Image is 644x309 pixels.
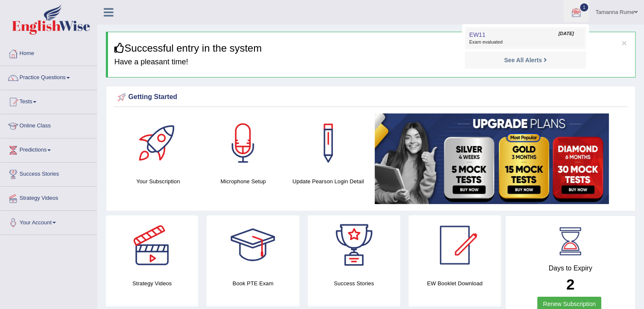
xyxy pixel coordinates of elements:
[106,279,198,288] h4: Strategy Videos
[504,57,542,63] strong: See All Alerts
[116,91,626,104] div: Getting Started
[120,177,196,186] h4: Your Subscription
[0,211,97,232] a: Your Account
[566,276,574,292] b: 2
[375,113,609,204] img: small5.jpg
[205,177,282,186] h4: Microphone Setup
[0,114,97,135] a: Online Class
[622,39,627,47] button: ×
[0,90,97,111] a: Tests
[114,43,629,54] h3: Successful entry in the system
[502,55,549,65] a: See All Alerts
[308,279,400,288] h4: Success Stories
[409,279,501,288] h4: EW Booklet Download
[469,31,485,38] span: EW11
[114,58,629,66] h4: Have a pleasant time!
[0,187,97,208] a: Strategy Videos
[0,138,97,160] a: Predictions
[290,177,367,186] h4: Update Pearson Login Detail
[207,279,299,288] h4: Book PTE Exam
[0,66,97,87] a: Practice Questions
[467,29,584,47] a: EW11 [DATE] Exam evaluated
[0,163,97,184] a: Success Stories
[469,39,582,46] span: Exam evaluated
[558,30,574,37] span: [DATE]
[0,42,97,63] a: Home
[515,265,626,272] h4: Days to Expiry
[580,3,589,11] span: 1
